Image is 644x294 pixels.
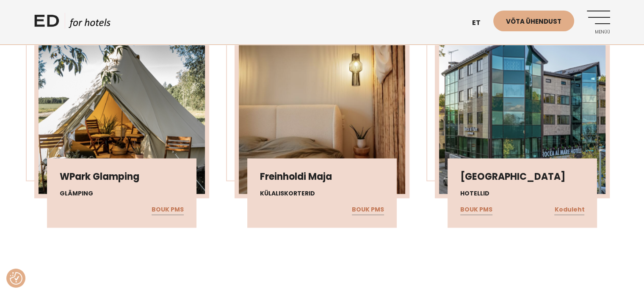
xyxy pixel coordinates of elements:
h4: Hotellid [460,189,584,198]
a: BOUK PMS [352,204,384,215]
a: et [468,13,493,33]
a: Koduleht [554,204,584,215]
a: BOUK PMS [152,204,184,215]
img: Revisit consent button [10,272,22,285]
a: BOUK PMS [460,204,492,215]
img: Screenshot-2025-06-17-at-12.57.40-450x450.png [439,23,605,194]
img: Screenshot-2025-06-17-at-13.03.44-450x450.png [239,23,405,194]
button: Nõusolekueelistused [10,272,22,285]
h4: Glämping [60,189,184,198]
a: Menüü [587,11,610,34]
span: Menüü [587,30,610,35]
img: Screenshot-2025-06-17-at-13.15.20-450x450.png [39,23,205,194]
a: Võta ühendust [493,11,574,31]
h3: WPark Glamping [60,171,184,182]
h3: Freinholdi Maja [260,171,384,182]
h4: Külaliskorterid [260,189,384,198]
h3: [GEOGRAPHIC_DATA] [460,171,584,182]
a: ED HOTELS [34,13,111,34]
